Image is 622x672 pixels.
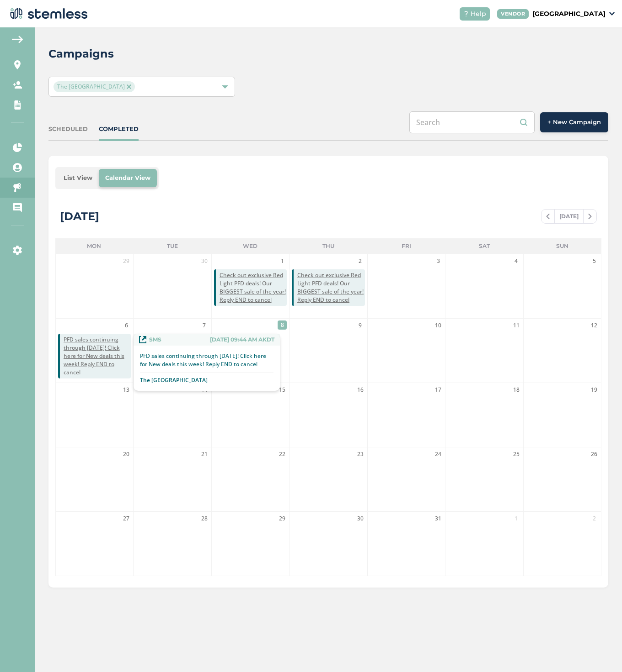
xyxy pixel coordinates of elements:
span: 1 [278,257,287,266]
li: Calendar View [99,169,157,187]
li: Thu [289,238,367,254]
span: 22 [278,450,287,459]
span: 24 [434,450,443,459]
img: icon-chevron-left-b8c47ebb.svg [546,214,550,219]
img: logo-dark-0685b13c.svg [7,5,88,23]
li: Sat [445,238,524,254]
div: VENDOR [497,9,529,19]
span: 21 [200,450,209,459]
span: 29 [122,257,131,266]
span: 20 [122,450,131,459]
img: icon-close-accent-8a337256.svg [127,84,131,89]
li: List View [57,169,99,187]
input: Search [409,111,535,133]
span: 5 [590,257,599,266]
span: PFD sales continuing through [DATE]! Click here for New deals this week! Reply END to cancel [64,336,131,377]
span: 6 [122,321,131,330]
span: 19 [590,385,599,394]
span: 30 [356,514,365,523]
span: 3 [434,257,443,266]
p: [GEOGRAPHIC_DATA] [532,9,606,19]
span: 16 [356,385,365,394]
span: 13 [122,385,131,394]
span: [DATE] [554,210,584,223]
span: 15 [278,385,287,394]
li: Mon [55,238,134,254]
span: + New Campaign [547,118,601,127]
span: SMS [149,336,161,344]
span: [DATE] 09:44 AM AKDT [210,336,274,344]
span: 18 [512,385,521,394]
span: 1 [512,514,521,523]
span: 23 [356,450,365,459]
span: 9 [356,321,365,330]
span: 26 [590,450,599,459]
span: Help [471,9,486,19]
p: PFD sales continuing through [DATE]! Click here for New deals this week! Reply END to cancel [140,352,273,368]
span: 17 [434,385,443,394]
img: icon-help-white-03924b79.svg [463,11,469,16]
h2: Campaigns [48,46,114,62]
span: 27 [122,514,131,523]
div: SCHEDULED [48,125,88,134]
p: The [GEOGRAPHIC_DATA] [140,376,208,384]
span: The [GEOGRAPHIC_DATA] [54,81,135,92]
iframe: Chat Widget [576,628,622,672]
span: 4 [512,257,521,266]
span: 28 [200,514,209,523]
span: 2 [590,514,599,523]
span: 8 [278,320,287,330]
div: [DATE] [60,208,99,225]
div: COMPLETED [99,125,139,134]
span: 31 [434,514,443,523]
span: 7 [200,321,209,330]
span: 10 [434,321,443,330]
span: Check out exclusive Red Light PFD deals! Our BIGGEST sale of the year! Reply END to cancel [220,271,287,304]
li: Wed [211,238,290,254]
button: + New Campaign [540,112,608,132]
img: icon-chevron-right-bae969c5.svg [588,214,592,219]
span: Check out exclusive Red Light PFD deals! Our BIGGEST sale of the year! Reply END to cancel [297,271,365,304]
span: 11 [512,321,521,330]
span: 30 [200,257,209,266]
span: 29 [278,514,287,523]
img: icon-arrow-back-accent-c549486e.svg [12,36,23,43]
li: Sun [523,238,601,254]
span: 2 [356,257,365,266]
img: icon_down-arrow-small-66adaf34.svg [609,12,615,16]
li: Tue [133,238,211,254]
span: 12 [590,321,599,330]
span: 25 [512,450,521,459]
li: Fri [367,238,445,254]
